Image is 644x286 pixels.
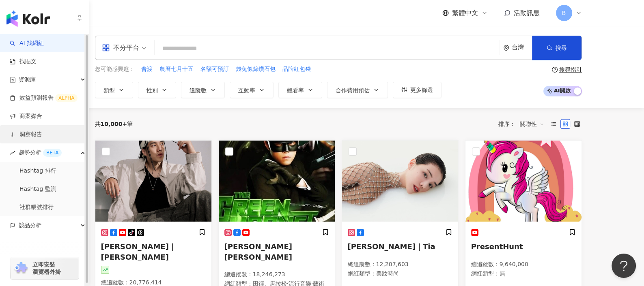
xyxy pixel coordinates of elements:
[552,67,558,73] span: question-circle
[238,87,255,94] span: 互動率
[410,87,433,93] span: 更多篩選
[200,65,229,73] span: 名額可預訂
[236,65,276,73] span: 錢兔似錦鑽石包
[19,185,56,193] a: Hashtag 監測
[10,39,44,47] a: searchAI 找網紅
[141,65,153,74] button: 普渡
[532,36,582,60] button: 搜尋
[95,82,133,98] button: 類型
[562,9,566,17] span: B
[224,242,292,261] span: [PERSON_NAME] [PERSON_NAME]
[393,82,442,98] button: 更多篩選
[471,270,576,278] p: 網紅類型 ： 無
[13,262,29,275] img: chrome extension
[348,270,452,278] p: 網紅類型 ：
[612,254,636,278] iframe: Help Scout Beacon - Open
[19,216,41,235] span: 競品分析
[43,149,62,157] div: BETA
[11,257,79,279] a: chrome extension立即安裝 瀏覽器外掛
[514,9,540,17] span: 活動訊息
[471,260,576,269] p: 總追蹤數 ： 9,640,000
[159,65,194,73] span: 農曆七月十五
[138,82,176,98] button: 性別
[10,150,15,156] span: rise
[102,44,110,52] span: appstore
[559,66,582,73] div: 搜尋指引
[520,117,544,130] span: 關聯性
[19,203,54,211] a: 社群帳號排行
[287,87,304,94] span: 觀看率
[19,167,56,175] a: Hashtag 排行
[498,117,549,130] div: 排序：
[230,82,274,98] button: 互動率
[181,82,225,98] button: 追蹤數
[190,87,207,94] span: 追蹤數
[10,112,42,120] a: 商案媒合
[235,65,276,74] button: 錢兔似錦鑽石包
[95,65,135,73] span: 您可能感興趣：
[219,141,335,222] img: KOL Avatar
[282,65,311,74] button: 品牌紅包袋
[452,9,478,17] span: 繁體中文
[224,271,329,279] p: 總追蹤數 ： 18,246,273
[101,242,176,261] span: [PERSON_NAME]｜[PERSON_NAME]
[103,87,115,94] span: 類型
[327,82,388,98] button: 合作費用預估
[6,11,50,27] img: logo
[376,270,399,277] span: 美妝時尚
[146,87,158,94] span: 性別
[465,141,582,222] img: KOL Avatar
[503,45,509,51] span: environment
[278,82,322,98] button: 觀看率
[159,65,194,74] button: 農曆七月十五
[342,141,458,222] img: KOL Avatar
[10,58,37,66] a: 找貼文
[19,143,62,162] span: 趨勢分析
[141,65,153,73] span: 普渡
[102,41,139,54] div: 不分平台
[556,45,567,51] span: 搜尋
[32,261,61,275] span: 立即安裝 瀏覽器外掛
[101,121,127,127] span: 10,000+
[10,130,42,139] a: 洞察報告
[282,65,311,73] span: 品牌紅包袋
[348,242,435,251] span: [PERSON_NAME]｜Tia
[200,65,229,74] button: 名額可預訂
[336,87,370,94] span: 合作費用預估
[348,260,452,269] p: 總追蹤數 ： 12,207,603
[512,44,532,51] div: 台灣
[19,70,36,89] span: 資源庫
[95,141,211,222] img: KOL Avatar
[95,121,133,127] div: 共 筆
[471,242,523,251] span: PresentHunt
[10,94,78,102] a: 效益預測報告ALPHA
